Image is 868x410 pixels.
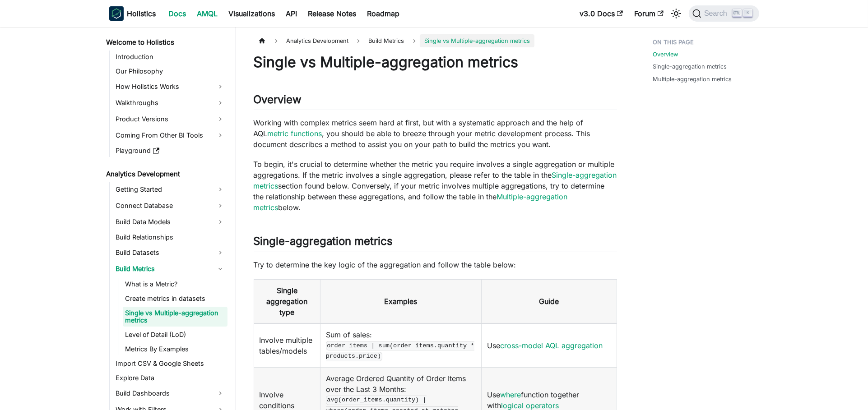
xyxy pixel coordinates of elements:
[192,6,223,21] a: AMQL
[113,182,227,197] a: Getting Started
[254,159,617,213] p: To begin, it's crucial to determine whether the metric you require involves a single aggregation ...
[100,27,236,410] nav: Docs sidebar
[123,278,227,290] a: What is a Metric?
[123,328,227,341] a: Level of Detail (LoD)
[254,53,617,71] h1: Single vs Multiple-aggregation metrics
[123,307,227,327] a: Single vs Multiple-aggregation metrics
[113,357,227,370] a: Import CSV & Google Sheets
[104,36,227,49] a: Welcome to Holistics
[113,372,227,384] a: Explore Data
[254,93,617,110] h2: Overview
[320,323,481,368] td: Sum of sales:
[254,259,617,270] p: Try to determine the key logic of the aggregation and follow the table below:
[109,6,124,21] img: Holistics
[113,96,227,110] a: Walkthroughs
[303,6,362,21] a: Release Notes
[282,34,353,47] span: Analytics Development
[254,34,271,47] a: Home page
[575,6,629,21] a: v3.0 Docs
[653,50,678,59] a: Overview
[113,144,227,157] a: Playground
[113,245,227,260] a: Build Datasets
[629,6,669,21] a: Forum
[281,6,303,21] a: API
[113,198,227,213] a: Connect Database
[701,9,733,18] span: Search
[481,279,617,323] th: Guide
[320,279,481,323] th: Examples
[268,129,322,138] a: metric functions
[254,279,320,323] th: Single aggregation type
[113,51,227,63] a: Introduction
[113,262,227,276] a: Build Metrics
[500,341,603,350] a: cross-model AQL aggregation
[420,34,534,47] span: Single vs Multiple-aggregation metrics
[113,79,227,94] a: How Holistics Works
[109,6,156,21] a: HolisticsHolistics
[501,401,559,410] a: logical operators
[254,323,320,368] td: Involve multiple tables/models
[127,8,156,19] b: Holistics
[362,6,405,21] a: Roadmap
[113,215,227,229] a: Build Data Models
[123,343,227,355] a: Metrics By Examples
[326,341,474,361] code: order_items | sum(order_items.quantity * products.price)
[364,34,408,47] span: Build Metrics
[113,65,227,78] a: Our Philosophy
[254,117,617,150] p: Working with complex metrics seem hard at first, but with a systematic approach and the help of A...
[500,390,521,399] a: where
[163,6,192,21] a: Docs
[123,292,227,305] a: Create metrics in datasets
[113,386,227,401] a: Build Dashboards
[113,231,227,244] a: Build Relationships
[223,6,281,21] a: Visualizations
[113,112,227,126] a: Product Versions
[689,5,759,22] button: Search (Ctrl+K)
[669,6,683,21] button: Switch between dark and light mode (currently light mode)
[481,323,617,368] td: Use
[653,62,727,71] a: Single-aggregation metrics
[104,168,227,180] a: Analytics Development
[254,34,617,47] nav: Breadcrumbs
[653,75,732,83] a: Multiple-aggregation metrics
[113,128,227,143] a: Coming From Other BI Tools
[743,9,752,17] kbd: K
[254,235,617,252] h2: Single-aggregation metrics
